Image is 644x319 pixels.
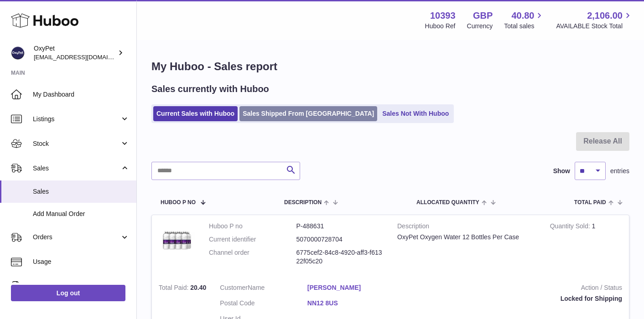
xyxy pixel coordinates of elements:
[33,90,130,99] span: My Dashboard
[284,200,322,206] span: Description
[296,222,384,231] dd: P-488631
[408,283,622,294] strong: Action / Status
[190,284,206,291] span: 20.40
[33,139,120,148] span: Stock
[11,285,125,301] a: Log out
[209,222,296,231] dt: Huboo P no
[307,299,395,308] a: NN12 8US
[543,215,629,277] td: 1
[397,233,536,242] div: OxyPet Oxygen Water 12 Bottles Per Case
[33,164,120,173] span: Sales
[33,187,130,196] span: Sales
[574,200,606,206] span: Total paid
[161,200,196,206] span: Huboo P no
[33,115,120,123] span: Listings
[296,235,384,244] dd: 5070000728704
[151,59,629,74] h1: My Huboo - Sales report
[397,222,536,233] strong: Description
[550,222,592,232] strong: Quantity Sold
[159,284,190,293] strong: Total Paid
[307,283,395,292] a: [PERSON_NAME]
[556,10,633,31] a: 2,106.00 AVAILABLE Stock Total
[33,210,130,218] span: Add Manual Order
[239,106,377,121] a: Sales Shipped From [GEOGRAPHIC_DATA]
[220,284,248,291] span: Customer
[379,106,452,121] a: Sales Not With Huboo
[34,44,116,62] div: OxyPet
[416,200,479,206] span: ALLOCATED Quantity
[34,53,134,61] span: [EMAIL_ADDRESS][DOMAIN_NAME]
[159,222,195,258] img: 103931662034097.jpg
[553,167,570,175] label: Show
[220,299,307,310] dt: Postal Code
[11,46,25,60] img: info@oxypet.co.uk
[467,22,493,31] div: Currency
[33,233,120,242] span: Orders
[220,283,307,294] dt: Name
[511,10,534,22] span: 40.80
[153,106,238,121] a: Current Sales with Huboo
[430,10,456,22] strong: 10393
[151,83,269,95] h2: Sales currently with Huboo
[408,294,622,303] div: Locked for Shipping
[504,10,545,31] a: 40.80 Total sales
[296,248,384,266] dd: 6775cef2-84c8-4920-aff3-f61322f05c20
[209,248,296,266] dt: Channel order
[33,257,130,266] span: Usage
[425,22,456,31] div: Huboo Ref
[209,235,296,244] dt: Current identifier
[587,10,623,22] span: 2,106.00
[473,10,493,22] strong: GBP
[33,282,120,291] span: Invoicing and Payments
[610,167,629,175] span: entries
[556,22,633,31] span: AVAILABLE Stock Total
[504,22,545,31] span: Total sales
